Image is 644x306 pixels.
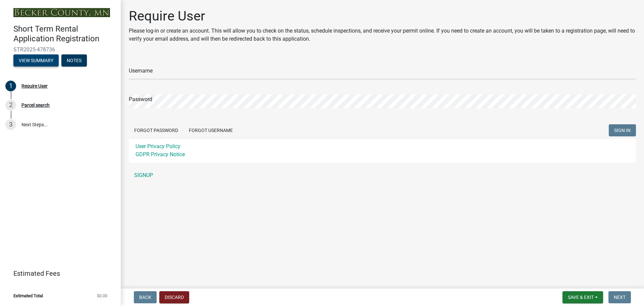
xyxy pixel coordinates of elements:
[5,119,16,130] div: 3
[61,58,87,63] wm-modal-confirm: Notes
[609,124,636,136] button: SIGN IN
[5,100,16,111] div: 2
[136,151,185,158] a: GDPR Privacy Notice
[97,294,107,298] span: $0.00
[13,294,43,298] span: Estimated Total
[5,267,110,280] a: Estimated Fees
[614,295,626,300] span: Next
[562,291,603,303] button: Save & Exit
[129,27,636,43] p: Please log-in or create an account. This will allow you to check on the status, schedule inspecti...
[183,124,238,136] button: Forgot Username
[13,58,59,63] wm-modal-confirm: Summary
[136,143,180,149] a: User Privacy Policy
[13,54,59,67] button: View Summary
[134,291,157,303] button: Back
[129,169,636,182] a: SIGNUP
[614,128,631,133] span: SIGN IN
[129,8,636,24] h1: Require User
[568,295,594,300] span: Save & Exit
[129,124,183,136] button: Forgot Password
[13,8,110,17] img: Becker County, Minnesota
[61,54,87,67] button: Notes
[21,103,50,107] div: Parcel search
[5,81,16,91] div: 1
[21,84,48,88] div: Require User
[139,295,151,300] span: Back
[608,291,631,303] button: Next
[159,291,189,303] button: Discard
[13,24,115,44] h4: Short Term Rental Application Registration
[13,46,107,53] span: STR2025-478736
